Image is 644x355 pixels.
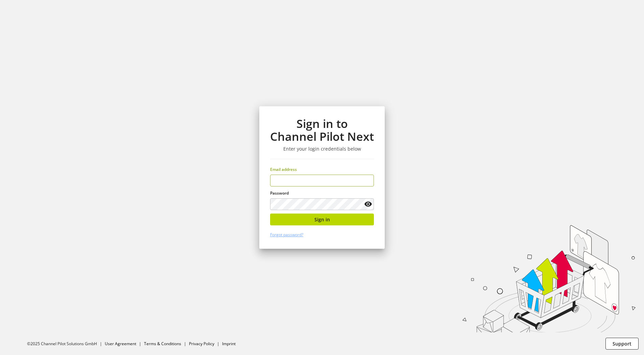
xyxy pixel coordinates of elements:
[362,177,370,185] keeper-lock: Open Keeper Popup
[105,341,136,347] a: User Agreement
[270,146,374,152] h3: Enter your login credentials below
[270,232,303,238] a: Forgot password?
[605,338,639,350] button: Support
[144,341,181,347] a: Terms & Conditions
[270,117,374,143] h1: Sign in to Channel Pilot Next
[27,341,105,347] li: ©2025 Channel Pilot Solutions GmbH
[314,216,330,223] span: Sign in
[270,190,289,196] span: Password
[189,341,214,347] a: Privacy Policy
[222,341,236,347] a: Imprint
[270,167,297,172] span: Email address
[270,214,374,225] button: Sign in
[613,340,631,347] span: Support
